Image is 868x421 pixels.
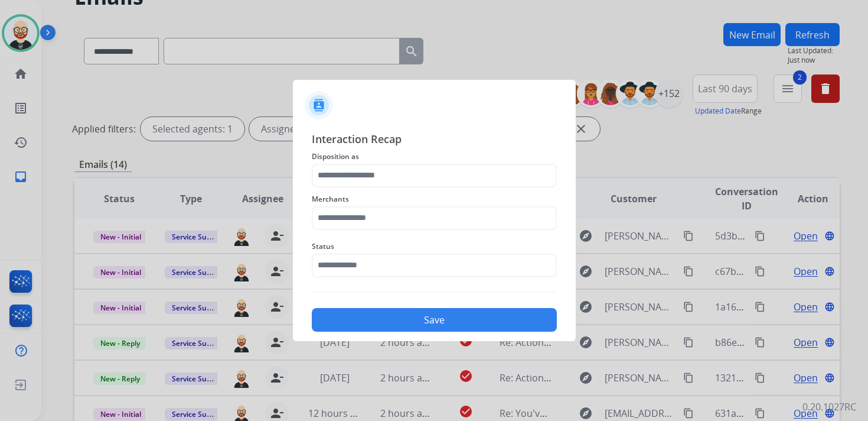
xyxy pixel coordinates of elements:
[802,400,856,414] p: 0.20.1027RC
[312,192,557,206] span: Merchants
[312,150,557,164] span: Disposition as
[305,91,333,119] img: contactIcon
[312,308,557,332] button: Save
[312,131,557,150] span: Interaction Recap
[312,239,557,254] span: Status
[312,292,557,292] img: contact-recap-line.svg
